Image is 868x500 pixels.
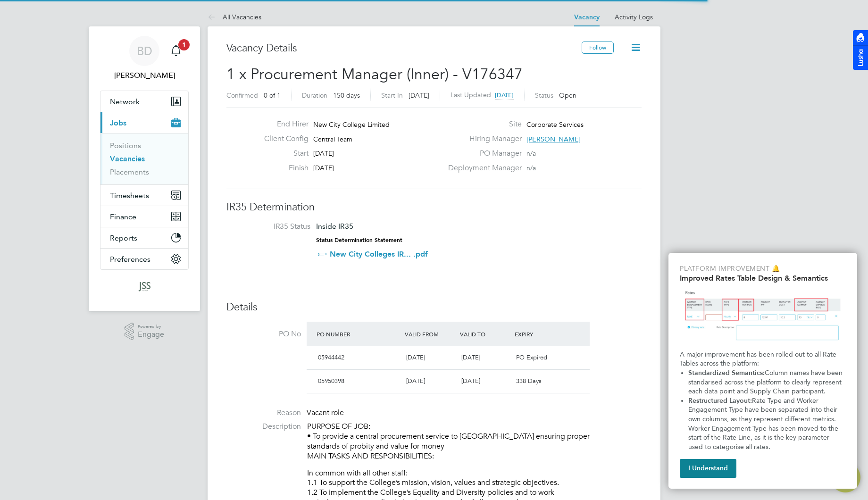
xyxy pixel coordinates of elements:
label: Hiring Manager [442,134,522,144]
span: Ben Densham [100,70,189,81]
label: PO Manager [442,149,522,158]
span: Timesheets [110,191,149,200]
label: End Hirer [257,119,309,129]
span: Powered by [138,323,164,331]
span: 05950398 [318,377,344,385]
a: Placements [110,167,149,176]
img: jss-search-logo-retina.png [136,279,153,294]
a: Activity Logs [615,13,653,21]
label: Client Config [257,134,309,144]
label: IR35 Status [236,222,310,232]
span: [PERSON_NAME] [526,135,581,143]
p: Platform Improvement 🔔 [680,264,846,274]
strong: Standardized Semantics: [688,369,765,377]
span: Engage [138,331,164,339]
a: Positions [110,141,141,150]
span: [DATE] [461,377,480,385]
h3: Vacancy Details [226,42,582,55]
button: Follow [582,42,614,54]
a: New City Colleges IR... .pdf [330,250,428,258]
label: Start [257,149,309,158]
h3: IR35 Determination [226,200,642,214]
span: 338 Days [516,377,542,385]
span: n/a [526,149,536,158]
span: Preferences [110,255,150,264]
p: A major improvement has been rolled out to all Rate Tables across the platform: [680,350,846,368]
span: Open [559,91,576,100]
a: Go to home page [100,279,189,294]
p: PURPOSE OF JOB: • To provide a central procurement service to [GEOGRAPHIC_DATA] ensuring proper s... [307,422,642,461]
span: PO Expired [516,353,547,361]
h3: Details [226,300,642,314]
span: Inside IR35 [316,222,353,231]
span: New City College Limited [313,120,390,129]
span: 05944442 [318,353,344,361]
label: Status [535,91,553,100]
label: Last Updated [451,91,491,99]
label: Confirmed [226,91,258,100]
label: Deployment Manager [442,163,522,173]
img: Updated Rates Table Design & Semantics [680,286,846,346]
span: 0 of 1 [264,91,281,100]
span: Jobs [110,118,126,127]
span: n/a [526,164,536,172]
button: I Understand [680,459,736,478]
span: [DATE] [313,149,334,158]
span: [DATE] [495,91,514,99]
a: Go to account details [100,36,189,81]
strong: Status Determination Statement [316,237,402,243]
span: [DATE] [406,353,425,361]
span: [DATE] [406,377,425,385]
label: Duration [302,91,327,100]
strong: Restructured Layout: [688,397,752,405]
label: Start In [381,91,403,100]
span: BD [137,45,152,57]
span: Column names have been standarised across the platform to clearly represent each data point and S... [688,369,844,395]
span: 150 days [333,91,360,100]
div: Improved Rate Table Semantics [668,253,857,489]
span: Reports [110,233,137,242]
span: 1 [178,39,190,50]
label: Finish [257,163,309,173]
h2: Improved Rates Table Design & Semantics [680,274,846,283]
span: Network [110,97,140,106]
a: Vacancies [110,154,145,163]
a: Vacancy [574,13,600,21]
span: Finance [110,212,136,221]
a: All Vacancies [208,13,261,21]
span: [DATE] [313,164,334,172]
span: 1 x Procurement Manager (Inner) - V176347 [226,65,523,83]
span: Vacant role [307,408,344,417]
label: PO No [226,329,301,339]
nav: Main navigation [89,26,200,311]
span: Corporate Services [526,120,584,129]
label: Reason [226,408,301,418]
label: Site [442,119,522,129]
div: Valid From [402,325,458,342]
div: PO Number [314,325,402,342]
div: Valid To [458,325,513,342]
label: Description [226,422,301,432]
span: Central Team [313,135,352,143]
span: [DATE] [461,353,480,361]
span: Rate Type and Worker Engagement Type have been separated into their own columns, as they represen... [688,397,840,451]
div: Expiry [512,325,568,342]
span: [DATE] [409,91,429,100]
